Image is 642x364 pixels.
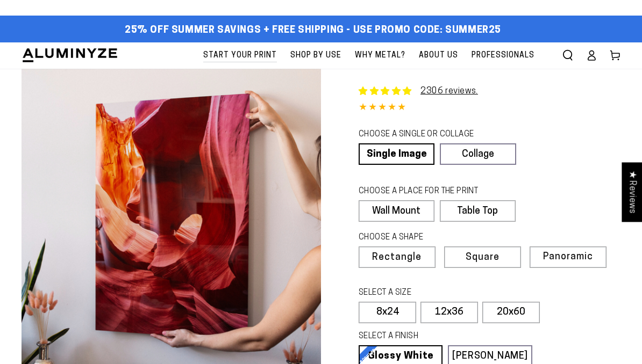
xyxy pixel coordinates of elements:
span: Square [466,253,500,263]
summary: Search our site [556,43,580,67]
a: Why Metal? [349,42,411,69]
label: Wall Mount [359,200,434,222]
div: 4.85 out of 5.0 stars [359,100,620,116]
a: 2306 reviews. [359,85,478,98]
span: Rectangle [372,253,422,263]
legend: SELECT A SIZE [359,287,502,299]
div: Click to open Judge.me floating reviews tab [622,162,642,222]
label: Table Top [440,200,516,222]
a: About Us [413,42,463,69]
a: Start Your Print [198,42,282,69]
span: Panoramic [543,252,593,262]
legend: SELECT A FINISH [359,331,511,343]
span: About Us [419,49,458,62]
span: Why Metal? [355,49,405,62]
a: Collage [440,143,516,165]
a: Professionals [466,42,540,69]
span: Start Your Print [203,49,277,62]
label: 8x24 [359,302,416,323]
legend: CHOOSE A SHAPE [359,232,507,244]
legend: CHOOSE A PLACE FOR THE PRINT [359,186,505,198]
a: Single Image [359,143,434,165]
span: 25% off Summer Savings + Free Shipping - Use Promo Code: SUMMER25 [125,25,501,37]
img: Aluminyze [22,47,118,63]
span: Professionals [472,49,534,62]
span: Shop By Use [290,49,341,62]
label: 20x60 [482,302,540,323]
a: Shop By Use [285,42,347,69]
a: 2306 reviews. [420,87,478,96]
legend: CHOOSE A SINGLE OR COLLAGE [359,129,506,141]
label: 12x36 [420,302,478,323]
